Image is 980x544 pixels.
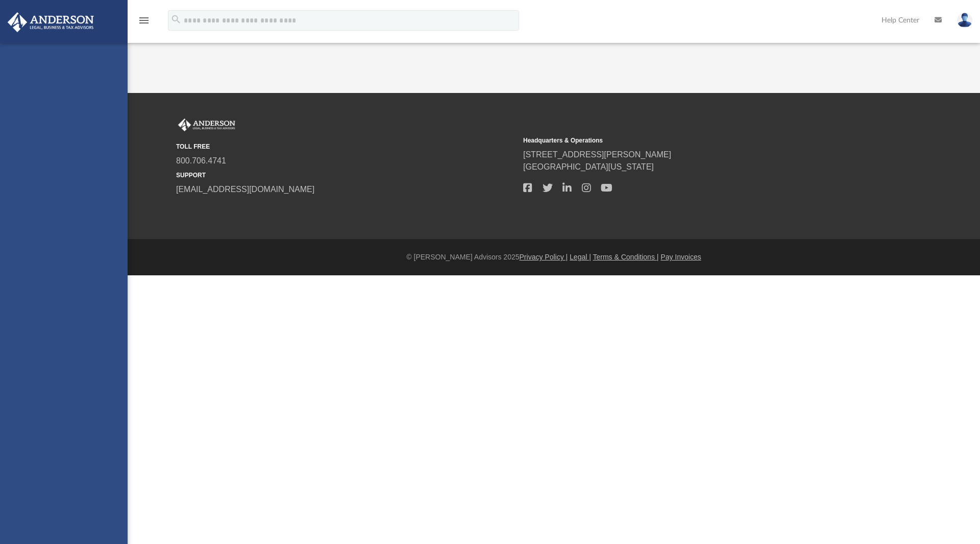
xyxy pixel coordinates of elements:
[523,162,654,171] a: [GEOGRAPHIC_DATA][US_STATE]
[128,252,980,263] div: © [PERSON_NAME] Advisors 2025
[176,171,516,180] small: SUPPORT
[523,136,863,145] small: Headquarters & Operations
[660,253,701,261] a: Pay Invoices
[176,156,226,165] a: 800.706.4741
[176,142,516,151] small: TOLL FREE
[138,19,150,27] a: menu
[170,14,182,25] i: search
[176,119,237,132] img: Anderson Advisors Platinum Portal
[520,253,568,261] a: Privacy Policy |
[176,185,314,194] a: [EMAIL_ADDRESS][DOMAIN_NAME]
[5,12,97,32] img: Anderson Advisors Platinum Portal
[138,14,150,27] i: menu
[523,150,671,159] a: [STREET_ADDRESS][PERSON_NAME]
[570,253,591,261] a: Legal |
[957,13,972,28] img: User Pic
[593,253,659,261] a: Terms & Conditions |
